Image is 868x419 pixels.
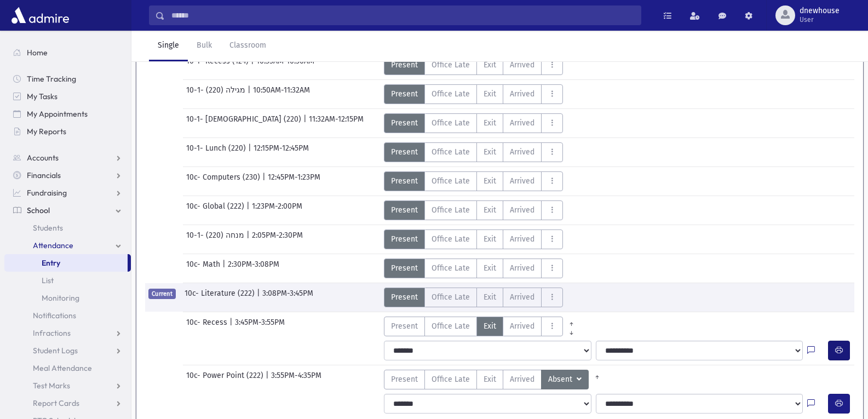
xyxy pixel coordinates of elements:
[510,175,534,187] span: Arrived
[186,55,251,75] span: 10-1- Recess (124)
[384,171,563,191] div: AttTypes
[42,293,79,303] span: Monitoring
[484,233,496,245] span: Exit
[484,262,496,274] span: Exit
[432,59,470,71] span: Office Late
[229,317,235,336] span: |
[484,320,496,332] span: Exit
[248,84,253,104] span: |
[510,320,534,332] span: Arrived
[27,205,50,215] span: School
[27,170,61,180] span: Financials
[42,258,60,268] span: Entry
[391,233,418,245] span: Present
[252,229,303,249] span: 2:05PM-2:30PM
[4,184,131,202] a: Fundraising
[252,200,302,220] span: 1:23PM-2:00PM
[251,55,256,75] span: |
[33,398,79,408] span: Report Cards
[186,171,262,191] span: 10c- Computers (230)
[235,317,285,336] span: 3:45PM-3:55PM
[186,113,303,133] span: 10-1- [DEMOGRAPHIC_DATA] (220)
[391,175,418,187] span: Present
[222,259,228,278] span: |
[432,320,470,332] span: Office Late
[186,84,248,104] span: 10-1- מגילה (220)
[4,272,131,289] a: List
[268,171,320,191] span: 12:45PM-1:23PM
[253,84,310,104] span: 10:50AM-11:32AM
[42,275,54,285] span: List
[4,324,131,342] a: Infractions
[186,229,246,249] span: 10-1- מנחה (220)
[186,200,246,220] span: 10c- Global (222)
[548,374,574,386] span: Absent
[186,259,222,278] span: 10c- Math
[4,342,131,359] a: Student Logs
[33,311,76,320] span: Notifications
[4,237,131,254] a: Attendance
[4,44,131,61] a: Home
[9,4,72,26] img: AdmirePro
[384,229,563,249] div: AttTypes
[391,59,418,71] span: Present
[4,307,131,324] a: Notifications
[510,374,534,385] span: Arrived
[246,229,252,249] span: |
[484,204,496,216] span: Exit
[4,167,131,184] a: Financials
[541,370,589,389] button: Absent
[165,5,641,25] input: Search
[384,370,606,389] div: AttTypes
[391,117,418,129] span: Present
[309,113,364,133] span: 11:32AM-12:15PM
[4,377,131,394] a: Test Marks
[800,15,840,24] span: User
[228,259,279,278] span: 2:30PM-3:08PM
[4,70,131,88] a: Time Tracking
[27,127,66,136] span: My Reports
[256,55,314,75] span: 10:35AM-10:50AM
[384,317,580,336] div: AttTypes
[33,346,78,355] span: Student Logs
[384,142,563,162] div: AttTypes
[484,88,496,100] span: Exit
[391,88,418,100] span: Present
[4,359,131,377] a: Meal Attendance
[4,254,128,272] a: Entry
[484,374,496,385] span: Exit
[271,370,321,389] span: 3:55PM-4:35PM
[384,55,563,75] div: AttTypes
[33,363,92,373] span: Meal Attendance
[384,288,563,307] div: AttTypes
[432,262,470,274] span: Office Late
[484,59,496,71] span: Exit
[188,31,221,61] a: Bulk
[27,188,67,198] span: Fundraising
[4,149,131,167] a: Accounts
[510,204,534,216] span: Arrived
[432,233,470,245] span: Office Late
[27,74,76,84] span: Time Tracking
[262,288,313,307] span: 3:08PM-3:45PM
[484,117,496,129] span: Exit
[27,109,88,119] span: My Appointments
[33,240,73,250] span: Attendance
[510,291,534,303] span: Arrived
[432,146,470,158] span: Office Late
[391,320,418,332] span: Present
[257,288,262,307] span: |
[432,175,470,187] span: Office Late
[384,84,563,104] div: AttTypes
[303,113,309,133] span: |
[391,262,418,274] span: Present
[510,88,534,100] span: Arrived
[4,219,131,237] a: Students
[391,146,418,158] span: Present
[27,48,48,58] span: Home
[4,202,131,219] a: School
[484,291,496,303] span: Exit
[391,374,418,385] span: Present
[432,374,470,385] span: Office Late
[432,117,470,129] span: Office Late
